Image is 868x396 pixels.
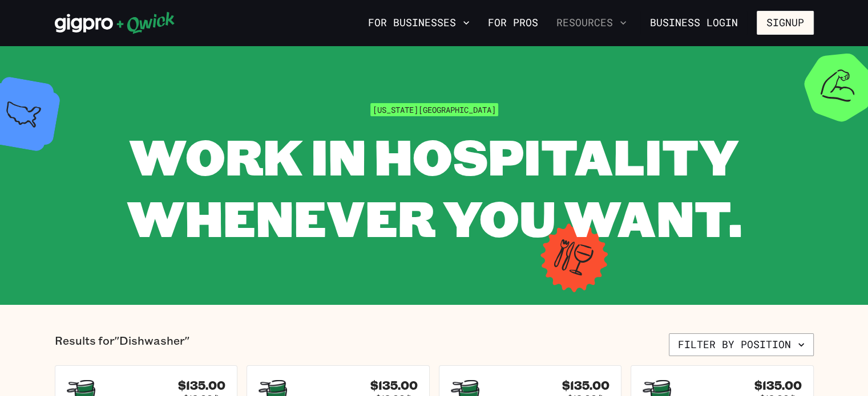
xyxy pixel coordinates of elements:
p: Results for "Dishwasher" [55,333,189,356]
h4: $135.00 [178,378,225,393]
button: Signup [757,11,814,35]
button: Resources [552,13,631,32]
h4: $135.00 [562,378,609,393]
h4: $135.00 [754,378,802,393]
a: For Pros [483,13,543,32]
span: [US_STATE][GEOGRAPHIC_DATA] [370,103,498,116]
button: Filter by position [669,333,814,356]
h4: $135.00 [370,378,418,393]
a: Business Login [640,11,748,35]
button: For Businesses [364,13,474,32]
span: WORK IN HOSPITALITY WHENEVER YOU WANT. [127,123,742,250]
